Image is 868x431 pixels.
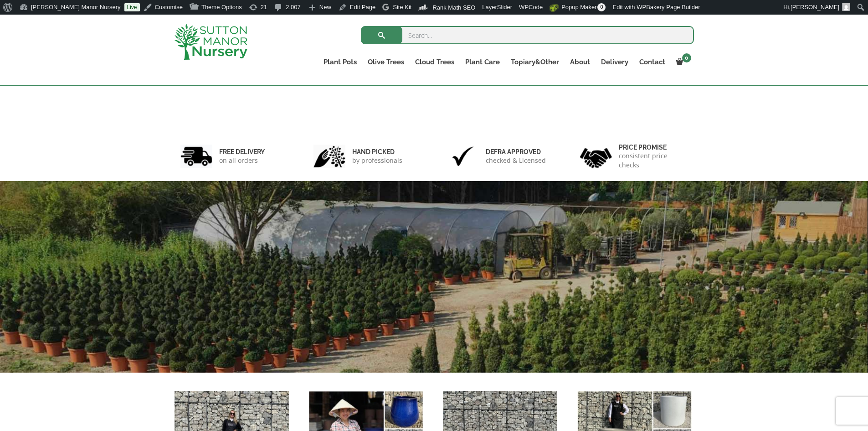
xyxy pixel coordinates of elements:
img: 1.jpg [180,145,212,168]
a: Cloud Trees [410,56,460,68]
a: Plant Care [460,56,505,68]
a: 0 [671,56,694,68]
a: Contact [634,56,671,68]
a: About [565,56,596,68]
span: 0 [597,3,606,11]
a: Delivery [596,56,634,68]
p: consistent price checks [619,151,688,170]
p: checked & Licensed [486,156,546,165]
img: 4.jpg [580,142,612,170]
a: Topiary&Other [505,56,565,68]
span: [PERSON_NAME] [791,4,839,10]
a: Olive Trees [362,56,410,68]
img: 2.jpg [313,145,345,168]
span: Site Kit [393,4,411,10]
h6: Price promise [619,143,688,151]
p: by professionals [352,156,402,165]
img: 3.jpg [447,145,479,168]
h6: hand picked [352,148,402,156]
a: Live [124,3,140,11]
span: 0 [682,53,691,62]
input: Search... [361,26,694,44]
img: logo [175,24,247,60]
p: on all orders [219,156,265,165]
h6: FREE DELIVERY [219,148,265,156]
h6: Defra approved [486,148,546,156]
span: Rank Math SEO [432,4,475,11]
a: Plant Pots [318,56,362,68]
